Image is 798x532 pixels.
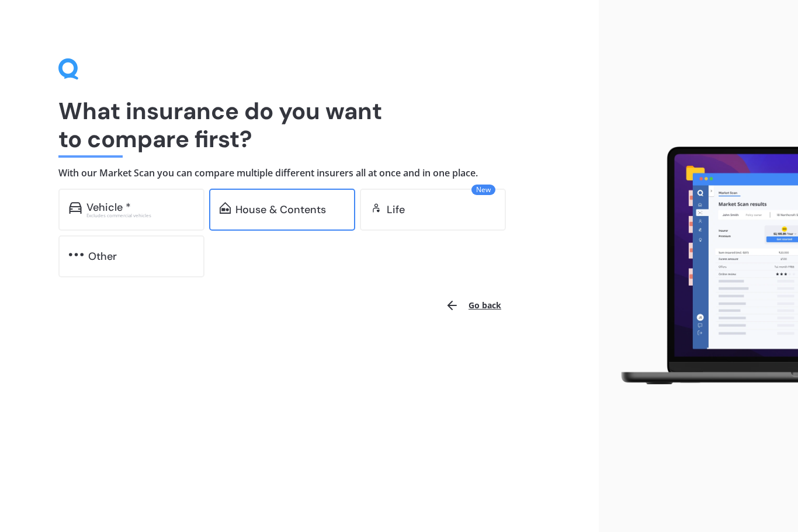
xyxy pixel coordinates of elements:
[235,204,326,215] div: House & Contents
[220,202,231,214] img: home-and-contents.b802091223b8502ef2dd.svg
[69,202,82,214] img: car.f15378c7a67c060ca3f3.svg
[471,185,495,195] span: New
[58,167,540,179] h4: With our Market Scan you can compare multiple different insurers all at once and in one place.
[86,213,194,218] div: Excludes commercial vehicles
[58,97,540,153] h1: What insurance do you want to compare first?
[69,249,84,260] img: other.81dba5aafe580aa69f38.svg
[88,251,117,262] div: Other
[86,201,131,213] div: Vehicle *
[370,202,382,214] img: life.f720d6a2d7cdcd3ad642.svg
[438,291,508,319] button: Go back
[387,204,405,215] div: Life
